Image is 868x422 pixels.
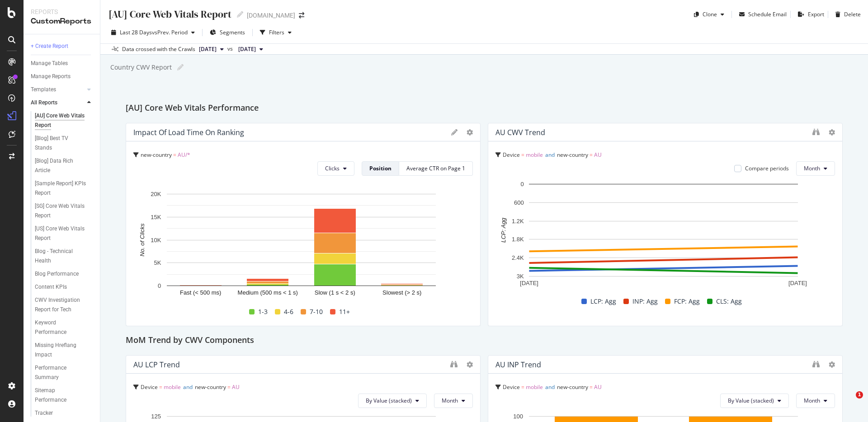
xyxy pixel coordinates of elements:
div: Missing Hreflang Impact [35,341,86,360]
button: Average CTR on Page 1 [399,161,473,176]
span: mobile [164,383,181,391]
span: and [545,383,555,391]
text: Fast (< 500 ms) [180,289,221,296]
a: Blog Performance [35,269,94,279]
text: 20K [151,191,161,197]
div: binoculars [812,361,820,368]
span: 2025 Aug. 31st [199,45,217,53]
span: By Value (stacked) [366,397,412,404]
span: Clicks [325,164,340,172]
div: Content KPIs [35,282,67,292]
a: + Create Report [31,42,94,51]
div: Schedule Email [748,10,787,18]
div: Impact of Load Time on Rankingnew-country = AU/*ClicksPositionAverage CTR on Page 1A chart.1-34-6... [126,123,481,326]
h2: [AU] Core Web Vitals Performance [126,101,259,116]
h2: MoM Trend by CWV Components [126,333,254,348]
button: By Value (stacked) [720,394,789,408]
div: binoculars [812,128,820,136]
text: No. of Clicks [139,223,146,256]
span: 7-10 [310,306,323,317]
span: new-country [557,151,588,159]
div: Blog Performance [35,269,79,279]
text: Slow (1 s < 2 s) [315,289,355,296]
span: 11+ [339,306,350,317]
div: Average CTR on Page 1 [406,164,465,172]
button: Filters [256,25,295,40]
a: Blog - Technical Health [35,247,94,266]
button: By Value (stacked) [358,394,427,408]
div: Export [808,10,824,18]
div: Country CWV Report [109,63,172,72]
text: LCP: Agg [500,217,507,243]
div: MoM Trend by CWV Components [126,333,843,348]
span: = [590,151,593,159]
div: Keyword Performance [35,318,85,337]
span: 1-3 [258,306,268,317]
button: [DATE] [195,44,227,55]
i: Edit report name [177,64,184,70]
div: Manage Reports [31,72,71,81]
span: = [159,383,162,391]
text: 0 [520,181,524,188]
a: All Reports [31,98,85,108]
i: Edit report name [237,11,243,18]
text: 100 [513,413,523,420]
div: [US] Core Web Vitals Report [35,224,87,243]
div: Clone [703,10,717,18]
span: FCP: Agg [674,296,700,307]
div: Sitemap Performance [35,386,85,405]
div: Tracker [35,408,53,418]
span: mobile [526,383,543,391]
div: Impact of Load Time on Ranking [133,128,244,137]
div: + Create Report [31,42,68,51]
span: = [521,383,524,391]
button: Delete [832,7,861,22]
text: [DATE] [520,280,538,286]
a: CWV Investigation Report for Tech [35,295,94,314]
div: AU INP Trend [495,360,541,369]
div: Compare periods [745,164,789,172]
div: [AU] Core Web Vitals Report [108,7,231,21]
a: [SG] Core Web Vitals Report [35,202,94,220]
span: By Value (stacked) [728,397,774,404]
div: AU CWV TrendDevice = mobileandnew-country = AUCompare periodsMonthA chart.LCP: AggINP: AggFCP: Ag... [488,123,843,326]
svg: A chart. [495,179,832,295]
span: Month [804,164,820,172]
div: AU LCP Trend [133,360,180,369]
button: Position [362,161,399,176]
span: and [183,383,193,391]
a: Templates [31,85,85,94]
text: Slowest (> 2 s) [382,289,421,296]
span: 2025 Aug. 3rd [238,45,256,53]
span: and [545,151,555,159]
text: 5K [154,259,161,266]
div: CWV Investigation Report for Tech [35,295,88,314]
svg: A chart. [133,189,470,305]
span: mobile [526,151,543,159]
span: vs [227,45,235,53]
span: LCP: Agg [590,296,616,307]
a: Content KPIs [35,282,94,292]
div: All Reports [31,98,57,108]
div: [Sample Report] KPIs Report [35,179,87,198]
button: Month [796,394,835,408]
text: Medium (500 ms < 1 s) [238,289,298,296]
span: = [227,383,231,391]
div: Blog - Technical Health [35,247,85,266]
button: Schedule Email [736,7,787,22]
div: [Blog] Best TV Stands [35,134,85,153]
a: [Blog] Best TV Stands [35,134,94,153]
span: AU [594,383,602,391]
a: Keyword Performance [35,318,94,337]
div: binoculars [450,361,458,368]
div: [Blog] Data Rich Article [35,156,85,175]
span: INP: Agg [632,296,658,307]
span: new-country [557,383,588,391]
span: CLS: Agg [716,296,742,307]
span: new-country [141,151,172,159]
button: Month [796,161,835,176]
a: Performance Summary [35,363,94,382]
a: [Sample Report] KPIs Report [35,179,94,198]
span: Device [141,383,158,391]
